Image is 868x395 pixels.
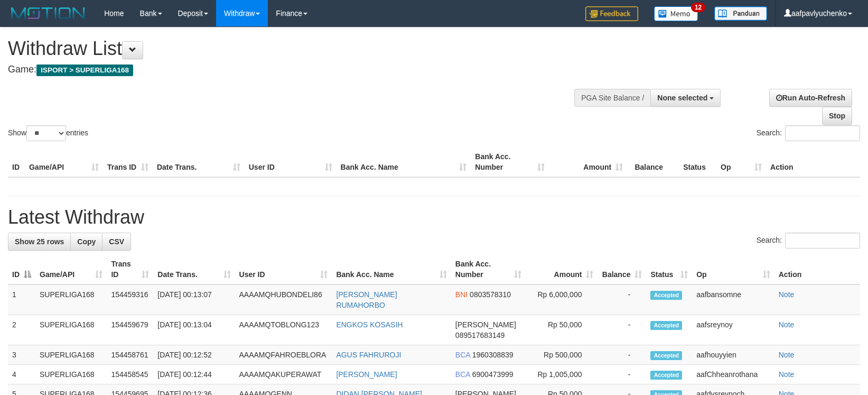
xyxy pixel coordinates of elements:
[598,284,646,315] td: -
[455,370,470,379] span: BCA
[769,89,852,107] a: Run Auto-Refresh
[650,321,682,330] span: Accepted
[455,320,516,329] span: [PERSON_NAME]
[153,254,235,284] th: Date Trans.: activate to sort column ascending
[650,351,682,360] span: Accepted
[692,284,774,315] td: aafbansomne
[716,147,766,177] th: Op
[235,284,332,315] td: AAAAMQHUBONDELI86
[526,315,598,345] td: Rp 50,000
[153,147,245,177] th: Date Trans.
[36,65,133,76] span: ISPORT > SUPERLIGA168
[102,233,131,251] a: CSV
[779,320,795,329] a: Note
[598,254,646,284] th: Balance: activate to sort column ascending
[692,315,774,345] td: aafsreynoy
[336,320,403,329] a: ENGKOS KOSASIH
[107,284,153,315] td: 154459316
[627,147,679,177] th: Balance
[779,351,795,359] a: Note
[25,147,103,177] th: Game/API
[8,254,35,284] th: ID: activate to sort column descending
[757,233,860,249] label: Search:
[526,284,598,315] td: Rp 6,000,000
[822,107,852,125] a: Stop
[470,290,511,299] span: Copy 0803578310 to clipboard
[235,345,332,365] td: AAAAMQFAHROEBLORA
[70,233,102,251] a: Copy
[472,351,514,359] span: Copy 1960308839 to clipboard
[15,237,64,246] span: Show 25 rows
[235,365,332,384] td: AAAAMQAKUPERAWAT
[585,6,638,21] img: Feedback.jpg
[526,254,598,284] th: Amount: activate to sort column ascending
[153,315,235,345] td: [DATE] 00:13:04
[332,254,451,284] th: Bank Acc. Name: activate to sort column ascending
[235,254,332,284] th: User ID: activate to sort column ascending
[337,147,471,177] th: Bank Acc. Name
[785,125,860,141] input: Search:
[472,370,514,379] span: Copy 6900473999 to clipboard
[245,147,337,177] th: User ID
[455,290,468,299] span: BNI
[757,125,860,141] label: Search:
[35,315,107,345] td: SUPERLIGA168
[8,233,71,251] a: Show 25 rows
[8,38,568,59] h1: Withdraw List
[526,365,598,384] td: Rp 1,005,000
[8,315,35,345] td: 2
[107,345,153,365] td: 154458761
[692,254,774,284] th: Op: activate to sort column ascending
[35,365,107,384] td: SUPERLIGA168
[650,371,682,380] span: Accepted
[657,94,707,102] span: None selected
[8,345,35,365] td: 3
[692,345,774,365] td: aafhouyyien
[35,284,107,315] td: SUPERLIGA168
[8,207,860,228] h1: Latest Withdraw
[471,147,549,177] th: Bank Acc. Number
[679,147,716,177] th: Status
[455,331,505,339] span: Copy 089517683149 to clipboard
[107,254,153,284] th: Trans ID: activate to sort column ascending
[107,315,153,345] td: 154459679
[714,6,767,21] img: panduan.png
[774,254,860,284] th: Action
[8,147,25,177] th: ID
[336,351,401,359] a: AGUS FAHRUROJI
[77,237,96,246] span: Copy
[153,345,235,365] td: [DATE] 00:12:52
[235,315,332,345] td: AAAAMQTOBLONG123
[35,254,107,284] th: Game/API: activate to sort column ascending
[35,345,107,365] td: SUPERLIGA168
[8,5,88,21] img: MOTION_logo.png
[692,365,774,384] td: aafChheanrothana
[654,6,698,21] img: Button%20Memo.svg
[8,125,88,141] label: Show entries
[8,365,35,384] td: 4
[451,254,526,284] th: Bank Acc. Number: activate to sort column ascending
[336,290,397,309] a: [PERSON_NAME] RUMAHORBO
[598,315,646,345] td: -
[598,345,646,365] td: -
[650,291,682,300] span: Accepted
[574,89,650,107] div: PGA Site Balance /
[779,370,795,379] a: Note
[766,147,860,177] th: Action
[526,345,598,365] td: Rp 500,000
[153,284,235,315] td: [DATE] 00:13:07
[8,65,568,75] h4: Game:
[109,237,124,246] span: CSV
[646,254,692,284] th: Status: activate to sort column ascending
[103,147,153,177] th: Trans ID
[598,365,646,384] td: -
[691,3,705,12] span: 12
[8,284,35,315] td: 1
[336,370,397,379] a: [PERSON_NAME]
[549,147,627,177] th: Amount
[107,365,153,384] td: 154458545
[785,233,860,249] input: Search:
[153,365,235,384] td: [DATE] 00:12:44
[455,351,470,359] span: BCA
[779,290,795,299] a: Note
